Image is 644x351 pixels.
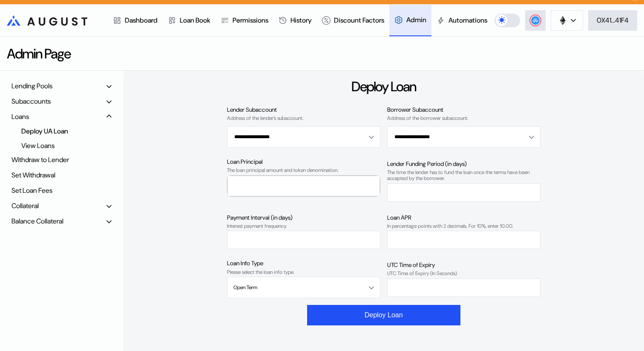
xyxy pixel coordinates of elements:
[290,16,312,25] div: History
[163,5,216,36] a: Loan Book
[307,305,460,325] button: Deploy Loan
[227,259,380,267] div: Loan Info Type
[387,214,540,221] div: Loan APR
[11,81,52,90] div: Lending Pools
[11,201,39,210] div: Collateral
[387,169,540,182] div: The time the lender has to fund the loan once the terms have been accepted by the borrower.
[387,115,540,121] div: Address of the borrower subaccount.
[227,126,380,148] button: Open menu
[387,106,540,113] div: Borrower Subaccount
[431,5,492,36] a: Automations
[227,167,380,173] div: The loan principal amount and token denomination.
[11,217,63,226] div: Balance Collateral
[216,5,273,36] a: Permissions
[227,277,380,298] button: Open menu
[227,223,380,229] div: Interest payment frequency.
[387,223,540,229] div: In percentage points with 2 decimals. For 10%, enter 10.00.
[387,261,540,269] div: UTC Time of Expiry
[7,45,70,63] div: Admin Page
[9,153,115,166] div: Withdraw to Lender
[334,16,384,25] div: Discount Factors
[588,10,637,31] button: 0X41...41F4
[227,269,380,275] div: Please select the loan info type.
[11,97,51,106] div: Subaccounts
[108,5,163,36] a: Dashboard
[9,184,115,197] div: Set Loan Fees
[448,16,487,25] div: Automations
[351,78,416,96] div: Deploy Loan
[17,140,100,151] div: View Loans
[551,10,583,31] button: chain logo
[406,15,426,24] div: Admin
[227,106,380,113] div: Lender Subaccount
[387,270,540,276] div: UTC Time of Expiry (In Seconds)
[233,16,268,25] div: Permissions
[17,125,100,137] div: Deploy UA Loan
[387,126,540,148] button: Open menu
[11,112,29,121] div: Loans
[597,16,629,25] div: 0X41...41F4
[317,5,389,36] a: Discount Factors
[558,16,567,25] img: chain logo
[387,160,540,168] div: Lender Funding Period (in days)
[9,168,115,182] div: Set Withdrawal
[389,5,431,36] a: Admin
[273,5,317,36] a: History
[227,158,380,165] div: Loan Principal
[233,284,257,290] div: Open Term
[227,115,380,121] div: Address of the lender’s subaccount.
[227,214,380,221] div: Payment Interval (in days)
[180,16,210,25] div: Loan Book
[125,16,158,25] div: Dashboard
